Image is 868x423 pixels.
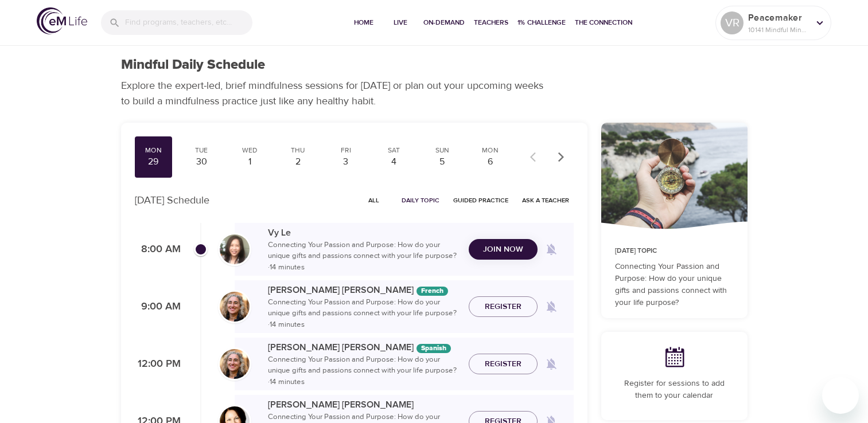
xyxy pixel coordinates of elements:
[517,17,566,29] span: 1% Challenge
[220,349,250,379] img: Maria%20Alonso%20Martinez.png
[37,7,87,34] img: logo
[187,155,216,169] div: 30
[268,340,460,354] p: [PERSON_NAME] [PERSON_NAME]
[428,146,457,155] div: Sun
[139,155,168,169] div: 29
[332,155,360,169] div: 3
[423,17,465,29] span: On-Demand
[268,240,460,273] p: Connecting Your Passion and Purpose: How do your unique gifts and passions connect with your life...
[476,155,505,169] div: 6
[615,246,734,256] p: [DATE] Topic
[517,191,574,209] button: Ask a Teacher
[575,17,632,29] span: The Connection
[268,283,460,297] p: [PERSON_NAME] [PERSON_NAME]
[417,344,451,353] div: The episodes in this programs will be in Spanish
[615,378,734,402] p: Register for sessions to add them to your calendar
[721,11,744,34] div: VR
[453,195,508,206] span: Guided Practice
[387,17,414,29] span: Live
[121,57,265,73] h1: Mindful Daily Schedule
[538,350,565,378] span: Remind me when a class goes live every Monday at 12:00 PM
[220,292,250,322] img: Maria%20Alonso%20Martinez.png
[417,287,448,296] div: The episodes in this programs will be in French
[139,146,168,155] div: Mon
[283,155,312,169] div: 2
[235,155,264,169] div: 1
[469,296,538,318] button: Register
[268,226,460,240] p: Vy Le
[449,191,513,209] button: Guided Practice
[135,193,209,208] p: [DATE] Schedule
[356,191,392,209] button: All
[485,357,521,371] span: Register
[220,234,250,264] img: vy-profile-good-3.jpg
[428,155,457,169] div: 5
[332,146,360,155] div: Fri
[121,78,551,109] p: Explore the expert-led, brief mindfulness sessions for [DATE] or plan out your upcoming weeks to ...
[474,17,508,29] span: Teachers
[822,377,859,414] iframe: Button to launch messaging window
[538,236,565,263] span: Remind me when a class goes live every Monday at 8:00 AM
[469,354,538,375] button: Register
[135,242,181,257] p: 8:00 AM
[187,146,216,155] div: Tue
[283,146,312,155] div: Thu
[538,293,565,320] span: Remind me when a class goes live every Monday at 9:00 AM
[268,297,460,331] p: Connecting Your Passion and Purpose: How do your unique gifts and passions connect with your life...
[483,242,523,257] span: Join Now
[615,261,734,309] p: Connecting Your Passion and Purpose: How do your unique gifts and passions connect with your life...
[748,11,809,25] p: Peacemaker
[360,195,388,206] span: All
[125,10,252,35] input: Find programs, teachers, etc...
[469,239,538,260] button: Join Now
[748,25,809,35] p: 10141 Mindful Minutes
[380,146,408,155] div: Sat
[135,357,181,372] p: 12:00 PM
[485,300,521,314] span: Register
[268,354,460,388] p: Connecting Your Passion and Purpose: How do your unique gifts and passions connect with your life...
[476,146,505,155] div: Mon
[135,299,181,315] p: 9:00 AM
[235,146,264,155] div: Wed
[402,195,439,206] span: Daily Topic
[268,398,460,412] p: [PERSON_NAME] [PERSON_NAME]
[397,191,444,209] button: Daily Topic
[522,195,569,206] span: Ask a Teacher
[350,17,377,29] span: Home
[380,155,408,169] div: 4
